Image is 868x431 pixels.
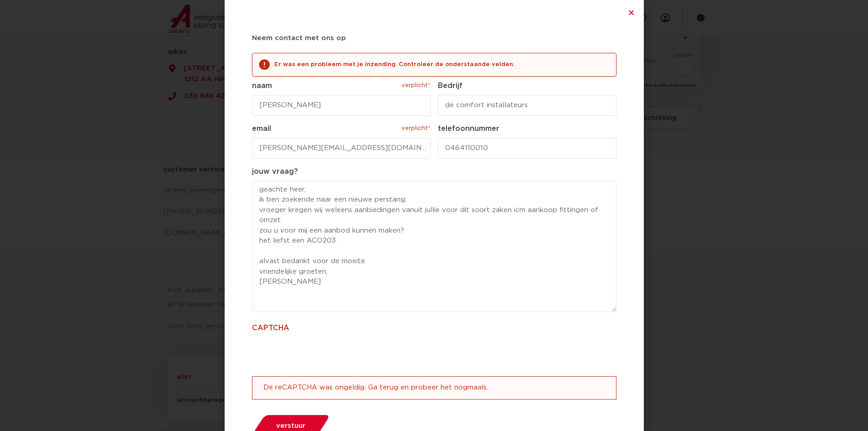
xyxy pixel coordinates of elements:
label: naam [252,80,431,91]
label: jouw vraag? [252,166,616,177]
input: email [252,138,431,159]
label: Bedrijf [438,80,616,91]
h5: Neem contact met ons op [252,31,616,46]
span: verplicht* [401,123,431,134]
label: CAPTCHA [252,322,616,333]
span: verplicht* [401,80,431,91]
div: De reCAPTCHA was ongeldig. Ga terug en probeer het nogmaals. [252,376,616,399]
iframe: reCAPTCHA [252,337,390,373]
textarea: geachte heer, ik ben zoekende naar een nieuwe perstang, vroeger kregen wij weleens aanbiedingen v... [252,181,616,312]
input: naam [252,95,431,116]
label: telefoonnummer [438,123,616,134]
span: verstuur [276,422,305,429]
label: email [252,123,431,134]
h2: Er was een probleem met je inzending. Controleer de onderstaande velden. [274,61,609,69]
input: bedrijf [438,95,616,116]
input: telefoonnummer [438,138,616,159]
a: Close [628,9,635,16]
